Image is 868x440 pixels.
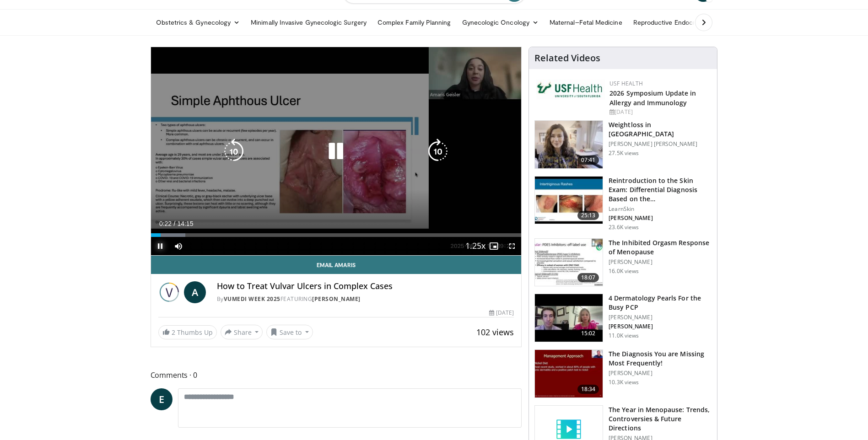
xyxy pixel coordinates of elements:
div: [DATE] [489,309,514,317]
h3: The Year in Menopause: Trends, Controversies & Future Directions [609,405,712,433]
a: 18:07 The Inhibited Orgasm Response of Menopause [PERSON_NAME] 16.0K views [534,238,712,287]
span: 18:07 [577,273,599,282]
h4: How to Treat Vulvar Ulcers in Complex Cases [217,281,514,291]
img: 283c0f17-5e2d-42ba-a87c-168d447cdba4.150x105_q85_crop-smart_upscale.jpg [535,239,603,286]
a: 18:34 The Diagnosis You are Missing Most Frequently! [PERSON_NAME] 10.3K views [534,349,712,398]
a: USF Health [609,80,643,87]
img: 9983fed1-7565-45be-8934-aef1103ce6e2.150x105_q85_crop-smart_upscale.jpg [535,121,603,168]
a: E [151,388,173,410]
a: Reproductive Endocrinology & [MEDICAL_DATA] [628,13,781,32]
a: Obstetrics & Gynecology [151,13,246,32]
button: Save to [266,325,313,339]
video-js: Video Player [151,47,522,256]
a: Complex Family Planning [372,13,457,32]
a: 15:02 4 Dermatology Pearls For the Busy PCP [PERSON_NAME] [PERSON_NAME] 11.0K views [534,294,712,342]
span: 15:02 [577,329,599,338]
div: Progress Bar [151,233,522,237]
p: 16.0K views [609,268,639,275]
a: 2026 Symposium Update in Allergy and Immunology [609,89,696,107]
h4: Related Videos [534,53,600,64]
h3: Reintroduction to the Skin Exam: Differential Diagnosis Based on the… [609,176,712,204]
p: [PERSON_NAME] [609,370,712,377]
a: Vumedi Week 2025 [224,295,280,303]
div: [DATE] [609,108,710,116]
a: [PERSON_NAME] [312,295,361,303]
span: 07:41 [577,156,599,165]
a: 2 Thumbs Up [158,325,217,339]
p: 27.5K views [609,150,639,157]
a: Email Amaris [151,256,522,274]
p: 23.6K views [609,224,639,231]
p: [PERSON_NAME] [PERSON_NAME] [609,140,712,148]
h3: 4 Dermatology Pearls For the Busy PCP [609,294,712,312]
img: 04c704bc-886d-4395-b463-610399d2ca6d.150x105_q85_crop-smart_upscale.jpg [535,294,603,342]
p: [PERSON_NAME] [609,258,712,266]
h3: The Diagnosis You are Missing Most Frequently! [609,349,712,368]
button: Share [221,325,263,339]
p: 10.3K views [609,379,639,386]
span: 14:15 [177,220,193,227]
p: 11.0K views [609,332,639,339]
span: 25:13 [577,211,599,220]
p: [PERSON_NAME] [609,323,712,330]
img: Vumedi Week 2025 [158,281,180,303]
h3: Weightloss in [GEOGRAPHIC_DATA] [609,120,712,139]
div: By FEATURING [217,295,514,303]
a: 07:41 Weightloss in [GEOGRAPHIC_DATA] [PERSON_NAME] [PERSON_NAME] 27.5K views [534,120,712,169]
p: [PERSON_NAME] [609,314,712,321]
a: 25:13 Reintroduction to the Skin Exam: Differential Diagnosis Based on the… LearnSkin [PERSON_NAM... [534,176,712,231]
span: Comments 0 [151,369,522,381]
p: [PERSON_NAME] [609,215,712,222]
a: Gynecologic Oncology [457,13,544,32]
img: 022c50fb-a848-4cac-a9d8-ea0906b33a1b.150x105_q85_crop-smart_upscale.jpg [535,177,603,224]
span: 102 views [476,327,514,338]
p: LearnSkin [609,205,712,213]
button: Fullscreen [503,237,521,255]
span: 18:34 [577,385,599,394]
img: 6ba8804a-8538-4002-95e7-a8f8012d4a11.png.150x105_q85_autocrop_double_scale_upscale_version-0.2.jpg [536,80,605,100]
button: Mute [169,237,188,255]
h3: The Inhibited Orgasm Response of Menopause [609,238,712,257]
span: 2 [172,328,175,337]
a: Minimally Invasive Gynecologic Surgery [245,13,372,32]
button: Playback Rate [466,237,485,255]
button: Pause [151,237,169,255]
a: Maternal–Fetal Medicine [544,13,628,32]
span: 0:22 [159,220,172,227]
span: / [174,220,176,227]
button: Enable picture-in-picture mode [485,237,503,255]
img: 52a0b0fc-6587-4d56-b82d-d28da2c4b41b.150x105_q85_crop-smart_upscale.jpg [535,350,603,397]
a: A [184,281,206,303]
